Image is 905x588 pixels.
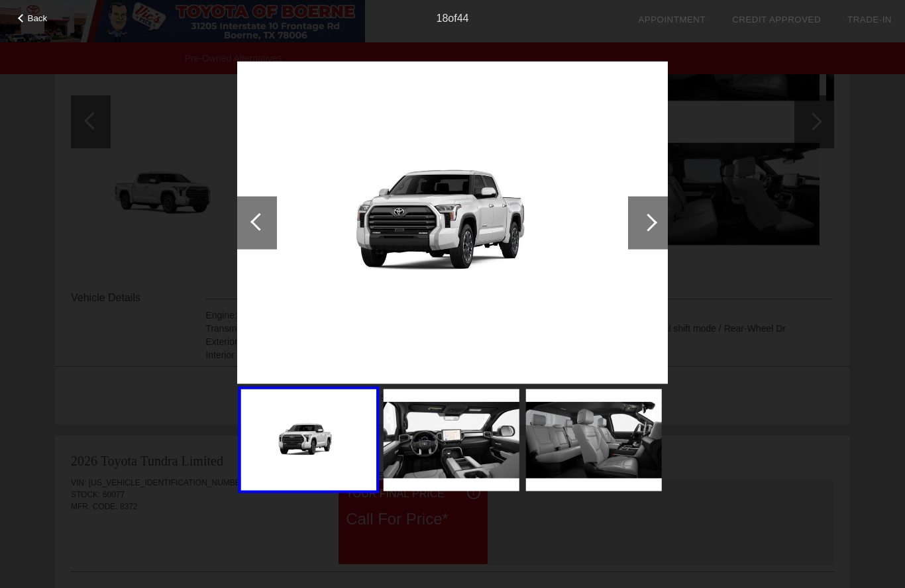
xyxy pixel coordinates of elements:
[638,15,706,24] a: Appointment
[847,15,892,24] a: Trade-In
[437,13,449,24] span: 18
[526,389,662,491] img: 20.jpg
[457,13,469,24] span: 44
[384,389,519,491] img: 19.jpg
[237,61,668,384] img: 18.jpg
[28,13,48,23] span: Back
[732,15,821,24] a: Credit Approved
